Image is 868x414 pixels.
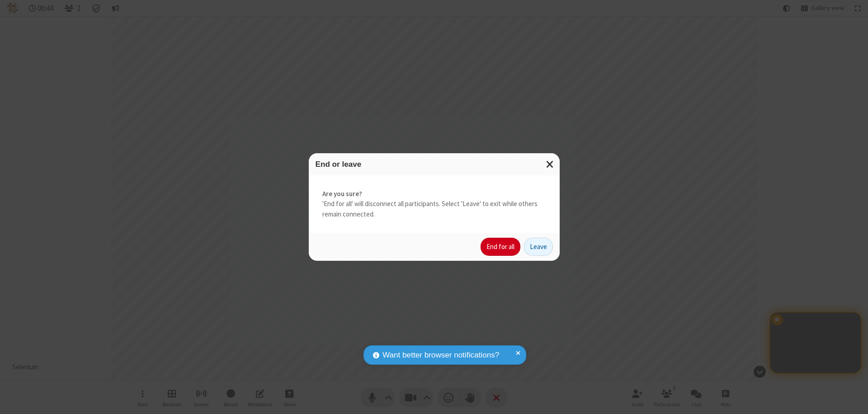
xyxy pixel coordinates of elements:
[322,189,546,199] strong: Are you sure?
[309,175,560,233] div: 'End for all' will disconnect all participants. Select 'Leave' to exit while others remain connec...
[382,349,499,361] span: Want better browser notifications?
[541,153,560,175] button: Close modal
[524,238,553,256] button: Leave
[481,238,520,256] button: End for all
[316,160,553,169] h3: End or leave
